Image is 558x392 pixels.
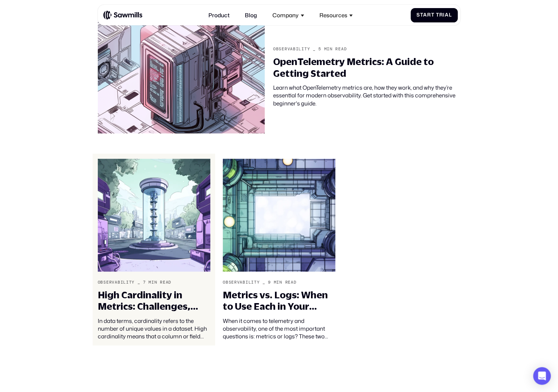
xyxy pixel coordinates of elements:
[449,12,452,18] span: l
[143,280,146,285] div: 7
[268,8,308,23] div: Company
[98,280,135,285] div: Observability
[93,154,215,345] a: Observability_7min readHigh Cardinality in Metrics: Challenges, Causes, and SolutionsIn data term...
[315,8,357,23] div: Resources
[93,16,465,139] a: Observability_5min readOpenTelemetry Metrics: A Guide to Getting StartedLearn what OpenTelemetry ...
[431,12,434,18] span: t
[272,12,298,18] div: Company
[423,12,427,18] span: a
[416,12,420,18] span: S
[439,12,443,18] span: r
[313,47,316,52] div: _
[268,280,271,285] div: 9
[98,289,210,312] div: High Cardinality in Metrics: Challenges, Causes, and Solutions
[262,280,265,285] div: _
[533,367,551,385] div: Open Intercom Messenger
[218,154,340,345] a: Observability_9min readMetrics vs. Logs: When to Use Each in Your Telemetry StackWhen it comes to...
[411,8,458,22] a: StartTrial
[223,317,335,341] div: When it comes to telemetry and observability, one of the most important questions is: metrics or ...
[319,12,347,18] div: Resources
[137,280,140,285] div: _
[436,12,439,18] span: T
[427,12,431,18] span: r
[443,12,445,18] span: i
[420,12,423,18] span: t
[445,12,449,18] span: a
[273,47,310,52] div: Observability
[223,280,260,285] div: Observability
[223,289,335,312] div: Metrics vs. Logs: When to Use Each in Your Telemetry Stack
[273,84,461,107] div: Learn what OpenTelemetry metrics are, how they work, and why they’re essential for modern observa...
[274,280,297,285] div: min read
[241,8,261,23] a: Blog
[204,8,234,23] a: Product
[273,56,461,79] div: OpenTelemetry Metrics: A Guide to Getting Started
[98,317,210,341] div: In data terms, cardinality refers to the number of unique values in a dataset. High cardinality m...
[149,280,171,285] div: min read
[318,47,321,52] div: 5
[324,47,347,52] div: min read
